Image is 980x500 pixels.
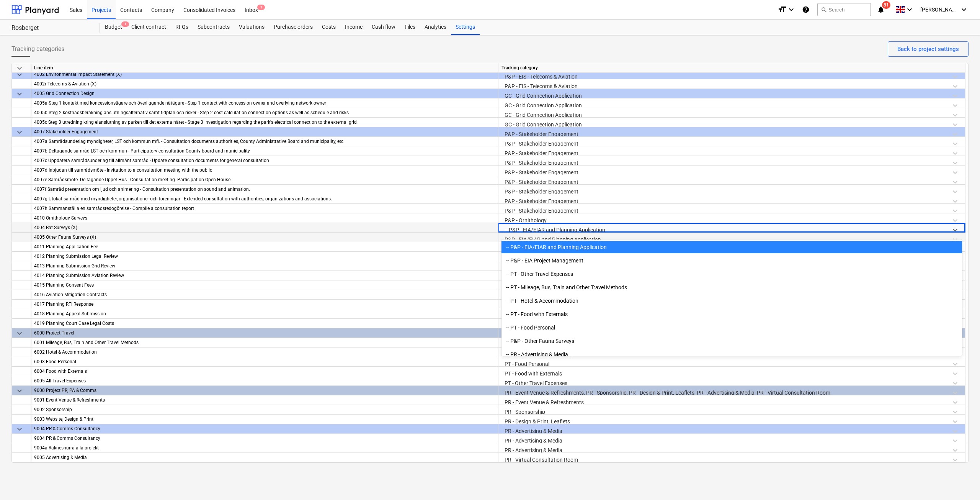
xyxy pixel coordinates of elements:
a: Cash flow [367,20,400,35]
div: 4015 Planning Consent Fees [34,280,495,290]
div: 4005c Steg 3 utredning kring elanslutning av parken till det externa nätet - Stage 3 investigatio... [34,118,495,127]
div: -- PT - Food with Externals [501,308,962,320]
div: 9004 PR & Comms Consultancy [34,434,495,443]
div: 4007c Uppdatera samrådsunderlag till allmänt samråd - Update consultation documents for general c... [34,156,495,166]
span: 81 [882,1,890,9]
a: Valuations [234,20,269,35]
span: search [821,7,827,13]
div: Files [400,20,420,35]
a: Purchase orders [269,20,317,35]
span: keyboard_arrow_down [15,128,24,137]
div: 9000 Project PR, PA & Comms [34,386,495,395]
div: 4007h Sammanställa en samrådsredogörelse - Compile a consultation report [34,204,495,213]
div: 6004 Food with Externals [34,367,495,376]
a: RFQs [171,20,193,35]
span: keyboard_arrow_down [15,329,24,338]
div: 4005 Other Fauna Surveys (X) [34,233,495,242]
span: keyboard_arrow_down [15,89,24,98]
div: -- PT - Mileage, Bus, Train and Other Travel Methods [501,281,962,293]
div: -- PT - Other Travel Expenses [501,268,962,280]
div: Tracking category [498,63,965,73]
div: 6001 Mileage, Bus, Train and Other Travel Methods [34,338,495,348]
a: Settings [451,20,480,35]
span: keyboard_arrow_down [15,386,24,395]
div: 4014 Planning Submission Aviation Review [34,271,495,280]
div: 4017 Planning RFI Response [34,300,495,309]
div: Budget [100,20,127,35]
div: 4018 Planning Appeal Submission [34,309,495,319]
a: Subcontracts [193,20,234,35]
div: 4002 Environmental Impact Statement (X) [34,70,495,79]
div: 4005a Steg 1 kontakt med koncessionsägare och överliggande nätägare - Step 1 contact with concess... [34,98,495,108]
div: 4013 Planning Submission Grid Review [34,261,495,271]
div: 6002 Hotel & Accommodation [34,348,495,357]
div: 4019 Planning Court Case Legal Costs [34,319,495,328]
div: 9002 Sponsorship [34,405,495,415]
span: keyboard_arrow_down [15,70,24,79]
div: 4005 Grid Connection Design [34,89,495,98]
a: Income [340,20,367,35]
div: 4011 Planning Application Fee [34,242,495,252]
i: keyboard_arrow_down [905,5,914,14]
span: Tracking categories [11,44,64,54]
span: 1 [121,21,129,27]
div: 4007a Samrådsunderlag myndigheter, LST och kommun mfl. - Consultation documents authorities, Coun... [34,137,495,146]
i: notifications [877,5,885,14]
a: Costs [317,20,340,35]
div: 6005 All Travel Expenses [34,376,495,386]
a: Budget1 [100,20,127,35]
div: -- P&P - EIA Project Management [501,254,962,267]
div: 6000 Project Travel [34,328,495,338]
div: Line-item [31,63,498,73]
button: Back to project settings [888,41,969,57]
a: Analytics [420,20,451,35]
div: 9003 Website, Design & Print [34,415,495,424]
div: 4016 Aviation Mitigation Contracts [34,290,495,300]
div: 4007b Deltagande samråd LST och kommun - Participatory consultation County board and municipality [34,146,495,156]
div: 4004 Bat Surveys (X) [34,223,495,233]
div: Back to project settings [897,44,959,54]
span: 1 [257,5,265,10]
button: Search [817,3,871,16]
i: format_size [777,5,787,14]
div: 9004 PR & Comms Consultancy [34,424,495,434]
span: [PERSON_NAME] [920,7,959,13]
div: 4002r Telecoms & Aviation (X) [34,79,495,89]
div: -- PR - Advertising & Media [501,348,962,361]
div: 4007g Utökat samråd med myndigheter, organisationer och föreningar - Extended consultation with a... [34,194,495,204]
i: Knowledge base [802,5,810,14]
i: keyboard_arrow_down [787,5,796,14]
div: -- PT - Hotel & Accommodation [501,295,962,307]
div: Rosberget [11,24,91,32]
span: keyboard_arrow_down [15,425,24,434]
div: 4007d Inbjudan till samrådsmöte - Invitation to a consultation meeting with the public [34,166,495,175]
iframe: Chat Widget [942,463,980,500]
span: keyboard_arrow_down [15,64,24,73]
div: 4012 Planning Submission Legal Review [34,252,495,261]
div: 6003 Food Personal [34,357,495,367]
div: 9005 Advertising & Media [34,453,495,462]
div: 9004a Räknesnurra alla projekt [34,443,495,453]
div: -- P&P - Other Fauna Surveys [501,335,962,347]
div: 4007e Samrådsmöte. Deltagande Öppet Hus - Consultation meeting. Participation Open House [34,175,495,185]
a: Client contract [127,20,171,35]
div: -- PT - Food Personal [501,321,962,334]
div: 9001 Event Venue & Refreshments [34,395,495,405]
